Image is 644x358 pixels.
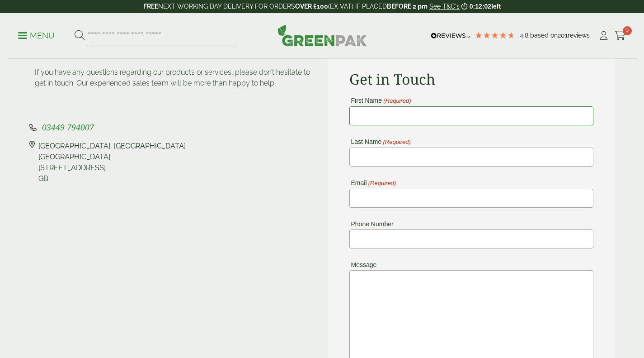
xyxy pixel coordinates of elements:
[349,221,394,227] label: Phone Number
[349,71,593,88] h2: Get in Touch
[38,141,186,184] div: [GEOGRAPHIC_DATA], [GEOGRAPHIC_DATA] [GEOGRAPHIC_DATA] [STREET_ADDRESS] GB
[349,262,377,268] label: Message
[18,30,55,41] p: Menu
[520,32,530,39] span: 4.8
[143,3,158,10] strong: FREE
[387,3,428,10] strong: BEFORE 2 pm
[623,26,632,35] span: 0
[558,32,568,39] span: 201
[42,122,94,133] span: 03449 794007
[615,31,626,40] i: Cart
[349,97,411,104] label: First Name
[349,180,396,186] label: Email
[367,180,396,186] span: (Required)
[382,139,411,145] span: (Required)
[277,24,367,46] img: GreenPak Supplies
[431,33,470,39] img: REVIEWS.io
[429,3,460,10] a: See T&C's
[475,31,515,39] div: 4.79 Stars
[349,138,411,145] label: Last Name
[18,30,55,39] a: Menu
[530,32,558,39] span: Based on
[598,31,609,40] i: My Account
[615,29,626,43] a: 0
[35,67,311,89] p: If you have any questions regarding our products or services, please don’t hesitate to get in tou...
[470,3,491,10] span: 0:12:02
[568,32,590,39] span: reviews
[42,124,94,132] a: 03449 794007
[383,98,411,104] span: (Required)
[491,3,501,10] span: left
[295,3,328,10] strong: OVER £100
